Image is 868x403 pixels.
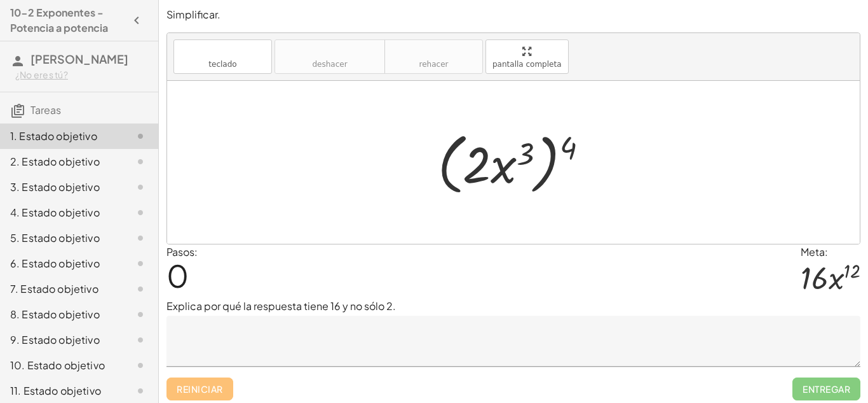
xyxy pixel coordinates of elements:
[10,206,100,219] font: 4. Estado objetivo
[419,60,449,69] font: rehacer
[133,230,148,246] i: Task not started.
[10,129,97,143] font: 1. Estado objetivo
[10,384,101,397] font: 11. Estado objetivo
[133,307,148,322] i: Task not started.
[133,205,148,220] i: Task not started.
[133,383,148,399] i: Task not started.
[10,231,100,244] font: 5. Estado objetivo
[485,39,569,74] button: pantalla completa
[10,155,100,168] font: 2. Estado objetivo
[166,245,198,258] font: Pasos:
[10,180,100,194] font: 3. Estado objetivo
[133,332,148,348] i: Task not started.
[10,358,105,372] font: 10. Estado objetivo
[31,52,128,66] font: [PERSON_NAME]
[10,257,100,270] font: 6. Estado objetivo
[10,282,98,295] font: 7. Estado objetivo
[801,245,828,258] font: Meta:
[166,256,189,295] font: 0
[133,180,148,195] i: Task not started.
[180,45,265,57] font: teclado
[166,8,220,21] font: Simplificar.
[166,299,396,313] font: Explica por qué la respuesta tiene 16 y no sólo 2.
[384,39,483,74] button: rehacerrehacer
[133,358,148,373] i: Task not started.
[10,333,100,346] font: 9. Estado objetivo
[133,129,148,144] i: Task not started.
[15,69,68,80] font: ¿No eres tú?
[10,6,108,34] font: 10-2 Exponentes - Potencia a potencia
[312,60,347,69] font: deshacer
[492,60,562,69] font: pantalla completa
[133,256,148,271] i: Task not started.
[208,60,236,69] font: teclado
[133,281,148,297] i: Task not started.
[391,45,476,57] font: rehacer
[31,103,61,117] font: Tareas
[133,154,148,169] i: Task not started.
[173,39,272,74] button: tecladoteclado
[10,308,100,321] font: 8. Estado objetivo
[275,39,385,74] button: deshacerdeshacer
[281,45,378,57] font: deshacer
